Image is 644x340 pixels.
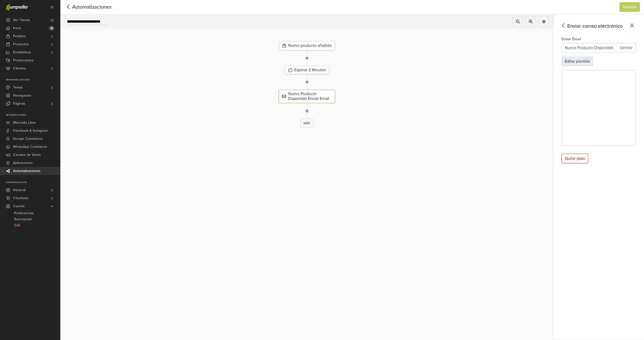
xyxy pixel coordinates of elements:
[13,119,36,127] span: Mercado Libre
[13,159,33,167] span: Aplicaciones
[620,45,633,50] p: Cambiar
[6,114,60,117] p: Integraciones
[13,24,21,32] span: Inicio
[559,22,636,30] div: Enviar correo electrónico
[285,66,329,74] div: Esperar 2 Minutos
[13,186,25,194] span: General
[561,57,593,66] button: Editar plantilla
[13,83,23,92] span: Temas
[13,100,25,108] span: Páginas
[300,119,314,128] div: salir
[561,154,588,163] div: Quitar paso
[13,151,41,159] span: Canales de Venta
[305,74,309,90] img: line-7960e5f4d2b50ad2986e.svg
[13,16,30,24] span: Ver Tienda
[13,64,26,72] span: Clientes
[565,45,613,51] p: Nuevo Producto Disponible
[6,181,60,184] p: Configuración
[64,3,104,11] span: Automatizaciones
[13,92,31,100] span: Navegación
[6,78,60,81] p: Personalización
[279,41,335,50] div: Nuevo producto añadido
[279,90,335,103] div: Nuevo Producto Disponible Enviar Email
[13,202,24,210] span: Cuenta
[49,26,54,30] span: 5
[305,103,309,119] img: line-7960e5f4d2b50ad2986e.svg
[13,127,48,135] span: Facebook & Instagram
[13,48,31,56] span: Estadísticas
[13,167,41,175] span: Automatizaciones
[561,36,581,42] label: Enviar Email
[562,70,636,145] iframe: Nuevo Producto Disponible
[13,56,33,64] span: Promociones
[14,216,32,222] span: Suscripción
[620,2,640,12] button: Guardar
[13,32,26,40] span: Pedidos
[13,194,28,202] span: Checkout
[14,210,34,216] span: Preferencias
[13,40,29,48] span: Productos
[305,50,309,66] img: line-7960e5f4d2b50ad2986e.svg
[14,222,21,228] span: Salir
[13,135,43,143] span: Google Commerce
[13,143,47,151] span: WhatsApp Commerce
